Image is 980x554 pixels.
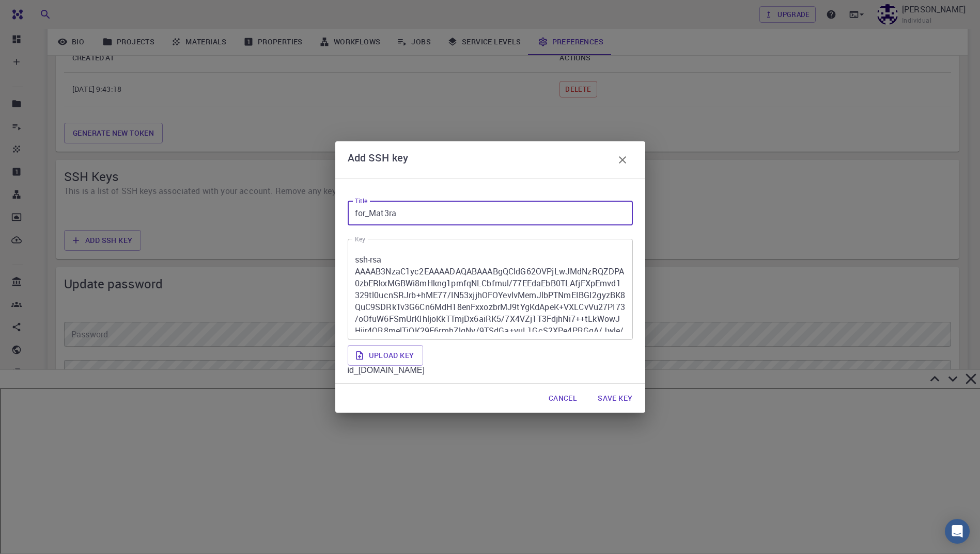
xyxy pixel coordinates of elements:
button: Save key [589,388,641,409]
textarea: ssh-rsa AAAAB3NzaC1yc2EAAAADAQABAAABgQCldG62OVPjLwJMdNzRQZDPA0zbERkxMGBWi8mHkng1pmfqNLCbfmul/77EE... [355,248,626,332]
label: Title [355,197,367,205]
h6: Add SSH key [348,150,409,170]
div: id_[DOMAIN_NAME] [348,366,633,375]
button: Cancel [540,388,585,409]
span: サポート [19,7,51,17]
div: Open Intercom Messenger [945,519,970,544]
label: Key [355,235,365,243]
label: Upload key [348,345,423,366]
